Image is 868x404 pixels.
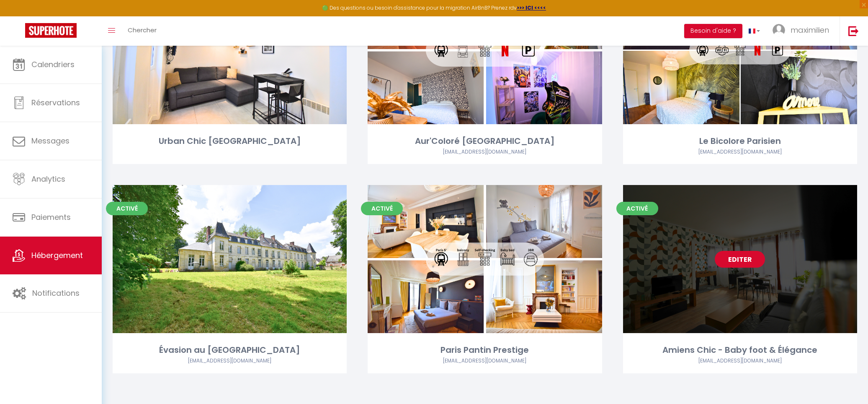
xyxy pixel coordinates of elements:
[616,202,658,215] span: Activé
[113,135,347,148] div: Urban Chic [GEOGRAPHIC_DATA]
[517,4,546,11] a: >>> ICI <<<<
[623,344,857,357] div: Amiens Chic - Baby foot & Élégance
[25,23,77,38] img: Super Booking
[31,97,80,108] span: Réservations
[684,24,742,38] button: Besoin d'aide ?
[848,26,859,36] img: logout
[32,288,80,298] span: Notifications
[715,251,765,268] a: Editer
[128,26,157,34] span: Chercher
[368,135,602,148] div: Aur'Coloré [GEOGRAPHIC_DATA]
[106,202,148,215] span: Activé
[623,135,857,148] div: Le Bicolore Parisien
[31,250,83,261] span: Hébergement
[121,16,163,46] a: Chercher
[31,136,70,146] span: Messages
[31,59,75,70] span: Calendriers
[623,357,857,365] div: Airbnb
[368,357,602,365] div: Airbnb
[766,16,840,46] a: ... maximilien
[791,25,829,35] span: maximilien
[31,212,71,222] span: Paiements
[368,344,602,357] div: Paris Pantin Prestige
[368,148,602,156] div: Airbnb
[31,174,65,184] span: Analytics
[113,344,347,357] div: Évasion au [GEOGRAPHIC_DATA]
[113,357,347,365] div: Airbnb
[361,202,403,215] span: Activé
[623,148,857,156] div: Airbnb
[773,24,785,36] img: ...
